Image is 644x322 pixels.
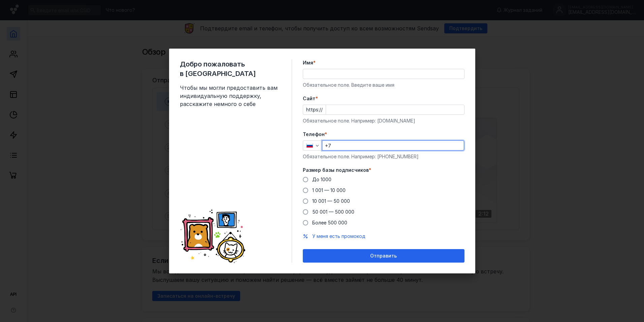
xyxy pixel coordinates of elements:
[312,198,350,204] span: 10 001 — 50 000
[303,117,464,124] div: Обязательное поле. Например: [DOMAIN_NAME]
[303,249,464,263] button: Отправить
[303,59,313,66] span: Имя
[312,177,331,182] span: До 1000
[180,59,281,78] span: Добро пожаловать в [GEOGRAPHIC_DATA]
[303,95,316,102] span: Cайт
[312,209,354,215] span: 50 001 — 500 000
[303,131,325,138] span: Телефон
[303,153,464,160] div: Обязательное поле. Например: [PHONE_NUMBER]
[312,233,365,240] button: У меня есть промокод
[303,167,369,173] span: Размер базы подписчиков
[370,253,397,259] span: Отправить
[312,233,365,239] span: У меня есть промокод
[312,220,347,225] span: Более 500 000
[303,82,464,88] div: Обязательное поле. Введите ваше имя
[312,187,346,193] span: 1 001 — 10 000
[180,84,281,108] span: Чтобы мы могли предоставить вам индивидуальную поддержку, расскажите немного о себе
